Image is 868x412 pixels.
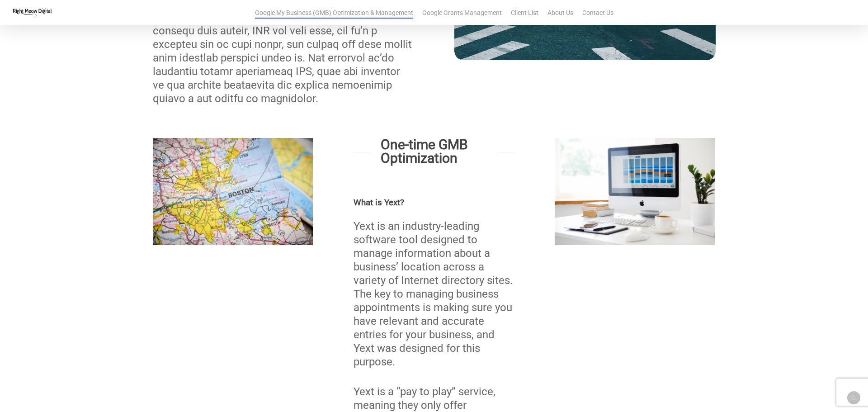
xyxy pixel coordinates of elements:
a: Contact Us [582,8,613,17]
span: Yext is an industry-leading software tool designed to manage information about a business’ locati... [354,220,513,368]
img: GMB Optimization Services [555,138,715,245]
a: Client List [511,8,538,17]
a: Google Grants Management [422,8,502,17]
strong: What is Yext? [354,198,404,208]
a: Google My Business (GMB) Optimization & Management [255,8,413,17]
h4: One-time GMB Optimization [370,138,498,165]
a: About Us [547,8,573,17]
img: GMB Optimization Services [153,138,313,245]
